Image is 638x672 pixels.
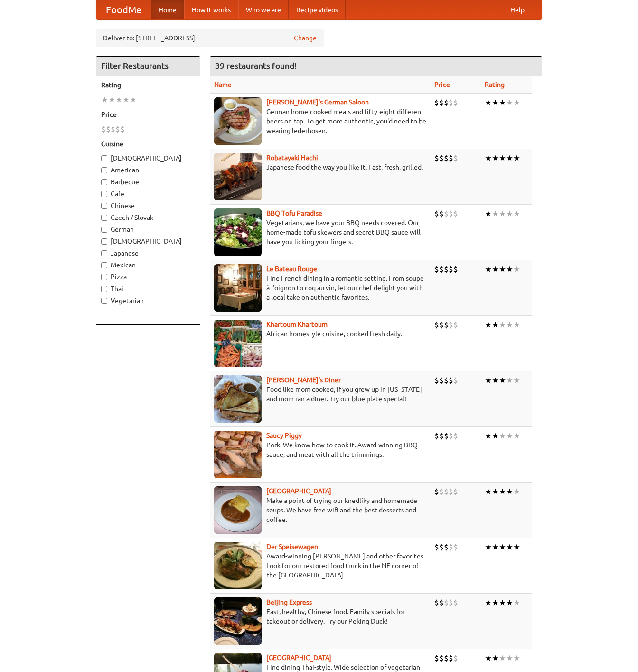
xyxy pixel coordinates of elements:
a: Help [503,0,532,19]
a: Der Speisewagen [266,543,318,550]
h5: Rating [101,80,195,90]
p: African homestyle cuisine, cooked fresh daily. [214,329,427,339]
li: $ [120,124,125,134]
img: saucy.jpg [214,431,262,478]
li: ★ [492,320,499,330]
img: speisewagen.jpg [214,542,262,589]
img: czechpoint.jpg [214,486,262,534]
b: Saucy Piggy [266,432,302,439]
label: American [101,165,195,175]
a: Khartoum Khartoum [266,321,328,328]
p: Fine French dining in a romantic setting. From soupe à l'oignon to coq au vin, let our chef delig... [214,274,427,302]
li: ★ [513,653,520,663]
li: $ [444,153,449,163]
li: $ [444,542,449,552]
input: Japanese [101,250,107,256]
li: ★ [499,264,506,274]
input: Chinese [101,203,107,209]
a: Price [434,81,450,88]
a: Recipe videos [289,0,346,19]
li: $ [434,597,439,608]
label: Barbecue [101,177,195,187]
li: ★ [499,320,506,330]
li: ★ [485,97,492,108]
li: ★ [101,95,108,105]
li: $ [449,597,453,608]
b: Beijing Express [266,598,312,606]
li: $ [434,486,439,497]
label: Mexican [101,260,195,270]
li: ★ [499,153,506,163]
label: German [101,225,195,234]
a: How it works [184,0,238,19]
li: ★ [485,486,492,497]
a: Who we are [238,0,289,19]
li: ★ [492,431,499,441]
li: $ [434,431,439,441]
li: ★ [485,597,492,608]
label: Chinese [101,201,195,210]
li: $ [434,320,439,330]
li: ★ [513,320,520,330]
div: Deliver to: [STREET_ADDRESS] [96,29,324,47]
li: $ [449,486,453,497]
li: ★ [122,95,130,105]
input: German [101,227,107,233]
li: $ [439,597,444,608]
li: $ [434,97,439,108]
li: ★ [499,597,506,608]
label: Cafe [101,189,195,199]
li: $ [449,153,453,163]
li: $ [439,542,444,552]
li: $ [453,542,458,552]
li: ★ [108,95,115,105]
li: ★ [499,97,506,108]
li: $ [434,653,439,663]
b: Le Bateau Rouge [266,265,317,273]
input: Vegetarian [101,298,107,304]
li: ★ [506,153,513,163]
b: [PERSON_NAME]'s Diner [266,376,341,384]
li: $ [453,486,458,497]
li: ★ [506,653,513,663]
li: ★ [506,97,513,108]
li: $ [453,153,458,163]
p: Vegetarians, we have your BBQ needs covered. Our home-made tofu skewers and secret BBQ sauce will... [214,218,427,246]
li: $ [444,208,449,219]
li: $ [444,653,449,663]
li: $ [449,431,453,441]
a: FoodMe [96,0,151,19]
h5: Cuisine [101,139,195,149]
li: ★ [499,431,506,441]
img: khartoum.jpg [214,320,262,367]
label: Pizza [101,272,195,282]
li: ★ [506,208,513,219]
li: $ [453,264,458,274]
ng-pluralize: 39 restaurants found! [215,61,297,70]
input: Czech / Slovak [101,215,107,221]
li: ★ [506,375,513,386]
b: Robatayaki Hachi [266,154,318,161]
li: ★ [485,153,492,163]
li: $ [439,320,444,330]
li: $ [453,597,458,608]
input: Mexican [101,262,107,268]
p: Japanese food the way you like it. Fast, fresh, grilled. [214,162,427,172]
li: $ [449,653,453,663]
li: ★ [506,486,513,497]
input: Pizza [101,274,107,280]
li: $ [453,97,458,108]
p: Make a point of trying our knedlíky and homemade soups. We have free wifi and the best desserts a... [214,496,427,524]
img: esthers.jpg [214,97,262,145]
li: $ [449,208,453,219]
li: ★ [506,431,513,441]
a: Change [294,33,317,43]
li: ★ [513,542,520,552]
li: ★ [492,97,499,108]
img: tofuparadise.jpg [214,208,262,256]
li: $ [111,124,115,134]
li: ★ [485,375,492,386]
li: ★ [492,542,499,552]
li: $ [444,320,449,330]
